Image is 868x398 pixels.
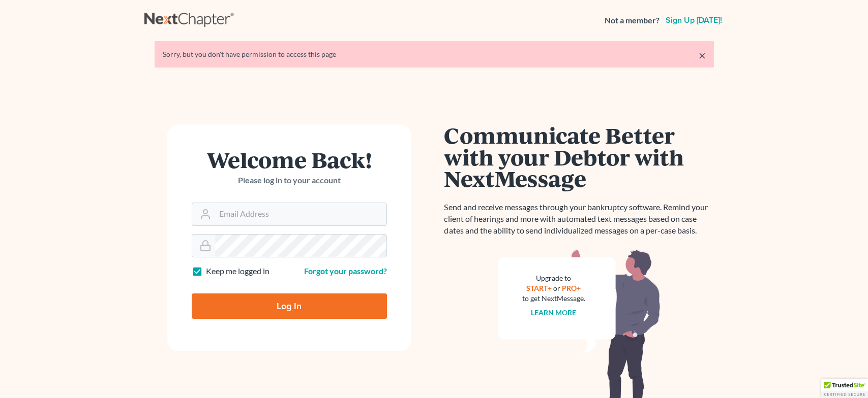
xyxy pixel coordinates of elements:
[605,15,660,26] strong: Not a member?
[215,203,386,225] input: Email Address
[531,308,576,317] a: Learn more
[192,293,387,319] input: Log In
[163,49,706,59] div: Sorry, but you don't have permission to access this page
[192,175,387,186] p: Please log in to your account
[444,202,714,237] p: Send and receive messages through your bankruptcy software. Remind your client of hearings and mo...
[553,284,560,292] span: or
[664,16,724,24] a: Sign up [DATE]!
[821,379,868,398] div: TrustedSite Certified
[206,266,270,277] label: Keep me logged in
[522,293,585,304] div: to get NextMessage.
[522,273,585,283] div: Upgrade to
[444,124,714,189] h1: Communicate Better with your Debtor with NextMessage
[304,266,387,276] a: Forgot your password?
[699,49,706,61] a: ×
[526,284,552,292] a: START+
[562,284,581,292] a: PRO+
[192,149,387,171] h1: Welcome Back!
